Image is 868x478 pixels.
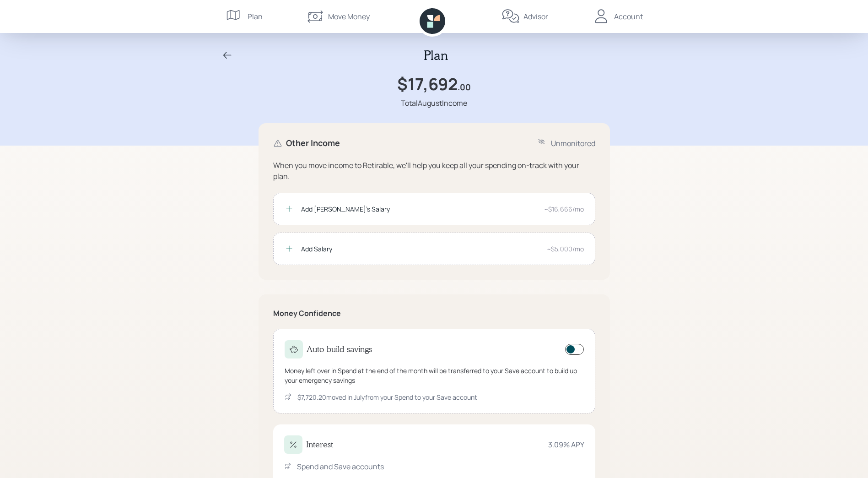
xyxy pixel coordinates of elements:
div: Add Salary [301,244,539,254]
h4: .00 [458,82,471,92]
div: 3.09 % APY [548,439,584,450]
h1: $17,692 [397,74,458,94]
div: Money left over in Spend at the end of the month will be transferred to your Save account to buil... [285,366,584,385]
h2: Plan [424,48,448,63]
h4: Other Income [286,138,340,148]
div: Plan [248,11,263,22]
div: Account [614,11,643,22]
div: ~$5,000/mo [547,244,584,254]
div: When you move income to Retirable, we'll help you keep all your spending on-track with your plan. [273,160,595,182]
div: Total August Income [401,98,467,109]
h4: Interest [306,440,333,450]
div: Spend and Save accounts [297,461,384,472]
h5: Money Confidence [273,309,595,318]
div: Add [PERSON_NAME]'s Salary [301,204,537,214]
h4: Auto-build savings [307,344,372,354]
div: Move Money [328,11,370,22]
div: Advisor [523,11,548,22]
div: Unmonitored [551,138,595,149]
div: $7,720.20 moved in July from your Spend to your Save account [297,392,477,402]
div: ~$16,666/mo [544,204,584,214]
